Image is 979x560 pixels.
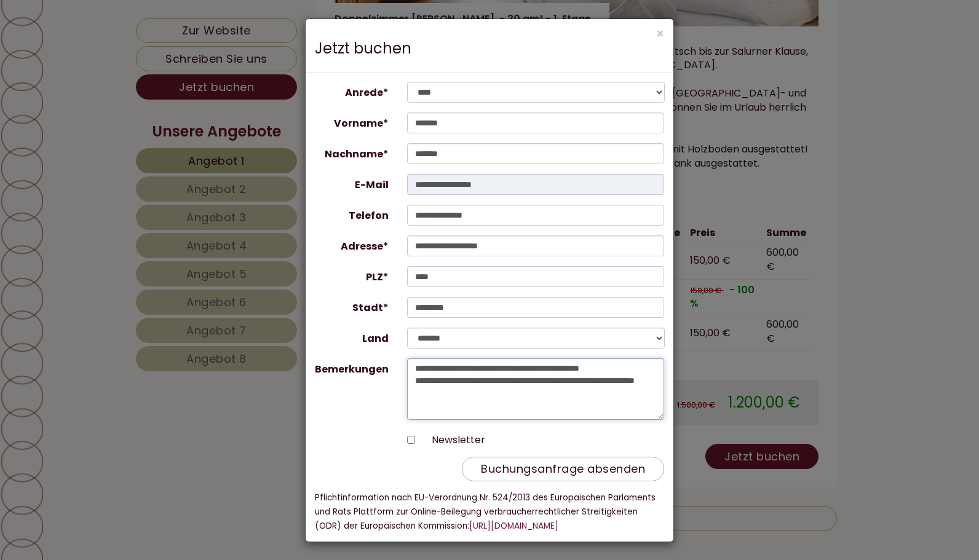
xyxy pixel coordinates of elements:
a: [URL][DOMAIN_NAME] [469,520,558,532]
label: Newsletter [419,433,485,448]
label: Stadt* [306,297,398,315]
label: Anrede* [306,82,398,100]
button: × [656,27,664,40]
h3: Jetzt buchen [315,41,664,57]
label: Land [306,328,398,346]
div: Montag [213,9,272,30]
label: Adresse* [306,235,398,254]
label: Nachname* [306,143,398,162]
small: 20:40 [18,62,213,71]
button: Senden [403,320,485,345]
label: Vorname* [306,112,398,131]
button: Buchungsanfrage absenden [462,457,664,481]
div: Guten Tag, wie können wir Ihnen helfen? [9,36,220,73]
small: Pflichtinformation nach EU-Verordnung Nr. 524/2013 des Europäischen Parlaments und Rats Plattform... [315,492,656,532]
label: Bemerkungen [306,358,398,377]
label: Telefon [306,205,398,223]
div: Hotel Tenz [18,38,213,48]
label: E-Mail [306,174,398,192]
